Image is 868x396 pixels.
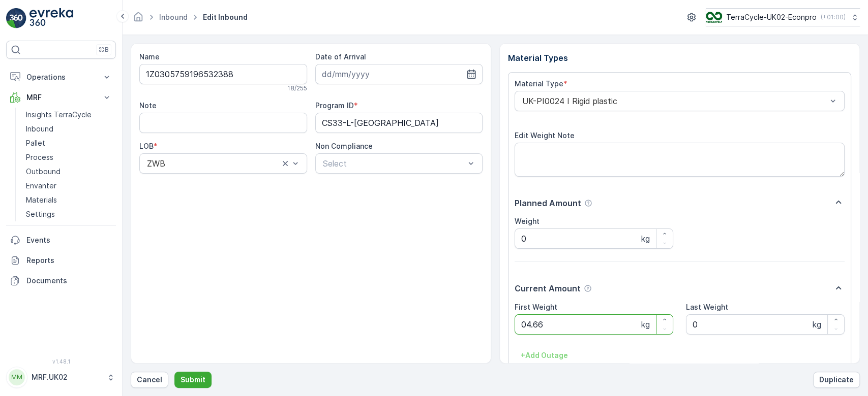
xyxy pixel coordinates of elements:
img: terracycle_logo_wKaHoWT.png [706,12,722,23]
input: dd/mm/yyyy [315,64,483,84]
label: Name [139,52,160,61]
p: Current Amount [515,282,581,294]
p: MRF [26,92,96,103]
span: Net Weight : [9,200,53,209]
label: Last Weight [686,303,728,311]
p: Envanter [26,181,56,191]
a: Pallet [22,136,116,150]
button: MRF [6,87,116,108]
p: Events [26,235,112,245]
p: ⌘B [99,46,109,54]
label: First Weight [515,303,557,311]
p: Outbound [26,167,61,177]
div: Help Tooltip Icon [584,284,592,292]
a: Documents [6,271,116,291]
span: Edit Inbound [201,12,250,22]
span: UK-PI0007 I Eyecare [43,250,115,259]
span: Parcel_UK02 #1534 [34,167,100,175]
button: Operations [6,67,116,87]
p: Process [26,152,53,162]
p: Operations [26,72,96,82]
div: MM [9,369,25,385]
p: Insights TerraCycle [26,110,92,120]
a: Inbound [22,122,116,136]
p: kg [813,318,821,331]
img: logo [6,8,26,28]
a: Events [6,230,116,250]
label: Weight [515,217,540,225]
span: Total Weight : [9,183,59,192]
p: kg [641,233,650,245]
p: Settings [26,209,55,219]
p: Inbound [26,124,53,134]
p: MRF.UK02 [32,372,102,382]
span: Material : [9,250,43,259]
span: 30 [57,217,66,225]
button: Submit [174,372,212,388]
span: 30 [59,183,69,192]
p: Materials [26,195,57,205]
button: +Add Outage [515,347,574,364]
label: Note [139,101,157,110]
p: Parcel_UK02 #1534 [394,9,472,21]
img: logo_light-DOdMpM7g.png [29,8,73,28]
p: Planned Amount [515,197,581,209]
button: Cancel [131,372,168,388]
label: Program ID [315,101,354,110]
a: Process [22,150,116,164]
p: Material Types [508,52,851,64]
span: v 1.48.1 [6,358,116,365]
span: Name : [9,167,34,175]
div: Help Tooltip Icon [584,199,592,207]
p: kg [641,318,650,331]
a: Inbound [159,13,188,21]
p: Duplicate [819,375,854,385]
a: Settings [22,207,116,221]
p: Select [323,157,465,170]
p: ( +01:00 ) [821,13,846,21]
p: Cancel [137,375,162,385]
p: TerraCycle-UK02-Econpro [726,12,817,22]
a: Reports [6,250,116,271]
span: - [53,200,57,209]
a: Insights TerraCycle [22,108,116,122]
span: Asset Type : [9,234,54,242]
button: MMMRF.UK02 [6,367,116,388]
a: Outbound [22,164,116,179]
p: Pallet [26,138,45,148]
label: Non Compliance [315,142,373,150]
a: Materials [22,193,116,207]
label: LOB [139,142,154,150]
label: Edit Weight Note [515,131,575,140]
button: TerraCycle-UK02-Econpro(+01:00) [706,8,860,26]
button: Duplicate [813,372,860,388]
a: Homepage [133,15,144,24]
label: Date of Arrival [315,52,366,61]
p: Submit [181,375,205,385]
label: Material Type [515,79,563,88]
span: Pallet [54,234,74,242]
a: Envanter [22,179,116,193]
p: + Add Outage [521,350,568,360]
p: Documents [26,276,112,286]
p: 18 / 255 [287,84,307,92]
span: Tare Weight : [9,217,57,225]
p: Reports [26,255,112,266]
